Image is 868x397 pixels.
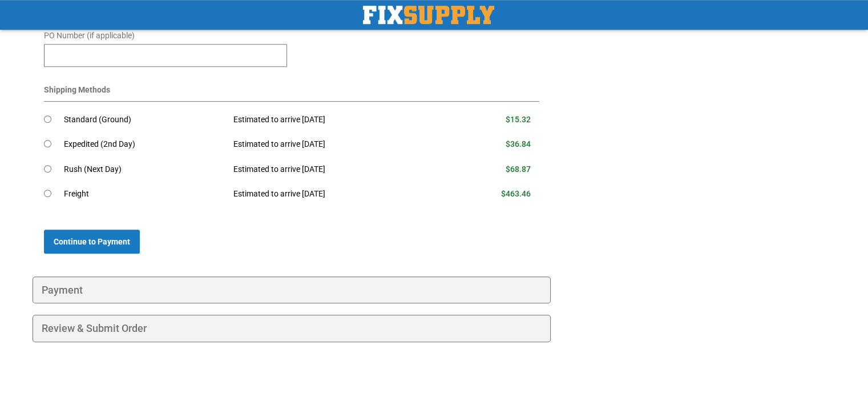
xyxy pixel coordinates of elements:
span: Continue to Payment [54,237,130,246]
div: Payment [33,276,551,304]
span: $15.32 [506,115,531,124]
span: $463.46 [501,189,531,198]
div: Shipping Methods [44,84,540,102]
div: Review & Submit Order [33,315,551,342]
td: Estimated to arrive [DATE] [225,157,445,182]
a: store logo [363,6,494,24]
span: $36.84 [506,139,531,149]
td: Standard (Ground) [64,107,225,133]
td: Rush (Next Day) [64,157,225,182]
td: Estimated to arrive [DATE] [225,107,445,133]
button: Continue to Payment [44,230,140,254]
img: Fix Industrial Supply [363,6,494,24]
td: Estimated to arrive [DATE] [225,132,445,157]
td: Expedited (2nd Day) [64,132,225,157]
span: PO Number (if applicable) [44,31,135,40]
span: $68.87 [506,165,531,174]
td: Estimated to arrive [DATE] [225,182,445,207]
td: Freight [64,182,225,207]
